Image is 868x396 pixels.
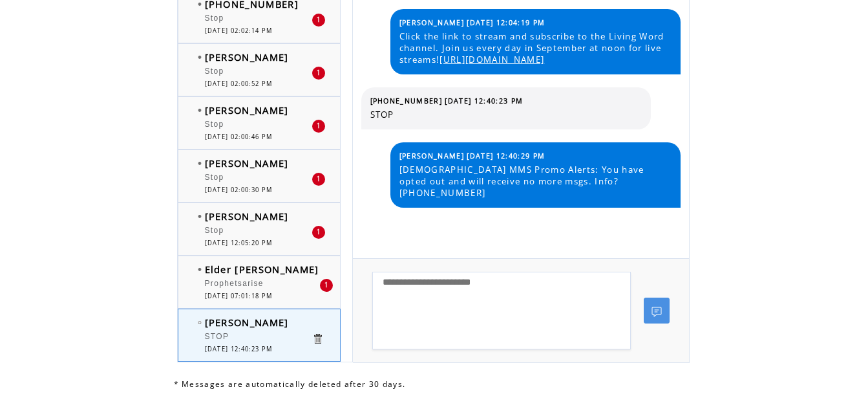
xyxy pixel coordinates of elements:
[399,151,545,160] span: [PERSON_NAME] [DATE] 12:40:29 PM
[205,80,273,88] span: [DATE] 02:00:52 PM
[198,56,202,59] img: bulletFull.png
[399,18,545,27] span: [PERSON_NAME] [DATE] 12:04:19 PM
[205,279,264,288] span: Prophetsarise
[205,120,224,129] span: Stop
[312,226,325,239] div: 1
[205,14,224,23] span: Stop
[205,239,273,247] span: [DATE] 12:05:20 PM
[205,332,229,341] span: STOP
[312,173,325,186] div: 1
[198,3,202,6] img: bulletFull.png
[174,379,406,390] span: * Messages are automatically deleted after 30 days.
[205,67,224,76] span: Stop
[205,186,273,194] span: [DATE] 02:00:30 PM
[205,345,273,353] span: [DATE] 12:40:23 PM
[312,333,324,345] a: Click to delete these messgaes
[370,96,524,105] span: [PHONE_NUMBER] [DATE] 12:40:23 PM
[198,215,202,218] img: bulletFull.png
[205,104,289,116] span: [PERSON_NAME]
[320,279,333,292] div: 1
[312,67,325,80] div: 1
[205,292,273,300] span: [DATE] 07:01:18 PM
[312,120,325,133] div: 1
[205,50,289,63] span: [PERSON_NAME]
[198,268,202,271] img: bulletFull.png
[399,164,671,199] span: [DEMOGRAPHIC_DATA] MMS Promo Alerts: You have opted out and will receive no more msgs. Info? [PHO...
[198,321,202,324] img: bulletEmpty.png
[370,109,642,120] span: STOP
[439,54,544,65] a: [URL][DOMAIN_NAME]
[198,109,202,112] img: bulletFull.png
[312,14,325,27] div: 1
[205,316,289,329] span: [PERSON_NAME]
[205,133,273,141] span: [DATE] 02:00:46 PM
[399,30,671,65] span: Click the link to stream and subscribe to the Living Word channel. Join us every day in September...
[205,226,224,235] span: Stop
[205,173,224,182] span: Stop
[205,27,273,35] span: [DATE] 02:02:14 PM
[198,162,202,165] img: bulletFull.png
[205,210,289,223] span: [PERSON_NAME]
[205,157,289,170] span: [PERSON_NAME]
[205,263,319,276] span: Elder [PERSON_NAME]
